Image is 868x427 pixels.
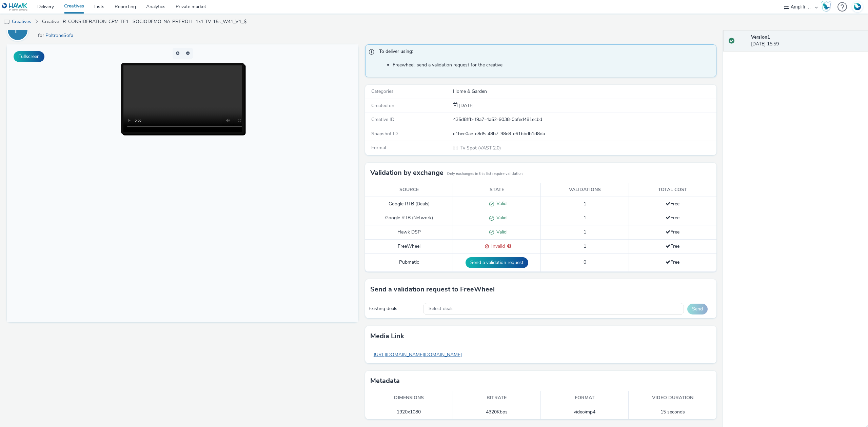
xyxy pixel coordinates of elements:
span: Valid [494,229,507,235]
div: Home & Garden [453,88,716,95]
button: Fullscreen [14,51,44,62]
div: 435d8ffb-f9a7-4a52-9038-0bfed481ecbd [453,116,716,123]
span: Free [666,215,679,221]
a: Creative : R-CONSIDERATION-CPM-TF1--SOCIODEMO-NA-PREROLL-1x1-TV-15s_W41_V1_$430141713$ [39,14,256,30]
span: [DATE] [458,102,474,109]
span: Free [666,259,679,265]
span: 1 [584,215,586,221]
td: 1920x1080 [365,405,453,419]
img: undefined Logo [2,3,28,11]
td: 4320 Kbps [453,405,541,419]
small: Only exchanges in this list require validation [447,171,522,177]
th: Source [365,183,453,197]
img: Hawk Academy [821,1,831,12]
span: Free [666,229,679,235]
div: Existing deals [369,305,420,312]
img: Account FR [852,2,863,12]
td: FreeWheel [365,239,453,253]
th: Bitrate [453,391,541,405]
h3: Send a validation request to FreeWheel [370,284,495,294]
th: Format [541,391,629,405]
div: c1bee0ae-c8d5-48b7-98e8-c61bbdb1d8da [453,130,716,137]
div: [DATE] 15:59 [751,34,863,48]
span: Free [666,201,679,207]
span: To deliver using: [379,48,710,57]
img: tv [3,19,10,25]
span: Format [371,144,387,151]
h3: Media link [370,331,404,341]
td: Google RTB (Deals) [365,197,453,211]
th: Validations [541,183,629,197]
li: Freewheel: send a validation request for the creative [393,62,713,68]
th: Total cost [629,183,716,197]
span: Creative ID [371,116,394,123]
span: Categories [371,88,394,95]
th: Video duration [629,391,716,405]
span: Snapshot ID [371,130,398,137]
h3: Metadata [370,376,400,386]
div: P [15,21,21,40]
span: 1 [584,243,586,249]
span: Tv Spot (VAST 2.0) [460,145,501,151]
a: Hawk Academy [821,1,834,12]
button: Send a validation request [466,257,528,268]
span: Select deals... [429,306,457,312]
span: 1 [584,201,586,207]
th: Dimensions [365,391,453,405]
td: Pubmatic [365,253,453,271]
td: Hawk DSP [365,225,453,240]
span: Valid [494,215,507,221]
td: video/mp4 [541,405,629,419]
td: Google RTB (Network) [365,211,453,225]
a: PoltroneSofa [45,32,76,39]
span: 0 [584,259,586,265]
span: Invalid [489,243,505,249]
td: 15 seconds [629,405,716,419]
a: [URL][DOMAIN_NAME][DOMAIN_NAME] [370,348,465,361]
span: Created on [371,102,394,109]
span: for [38,32,45,39]
span: Valid [494,200,507,207]
button: Send [687,304,708,314]
a: P [7,27,31,33]
strong: Version 1 [751,34,770,40]
span: 1 [584,229,586,235]
h3: Validation by exchange [370,168,443,178]
span: Free [666,243,679,249]
th: State [453,183,541,197]
div: Creation 06 October 2025, 15:59 [458,102,474,109]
